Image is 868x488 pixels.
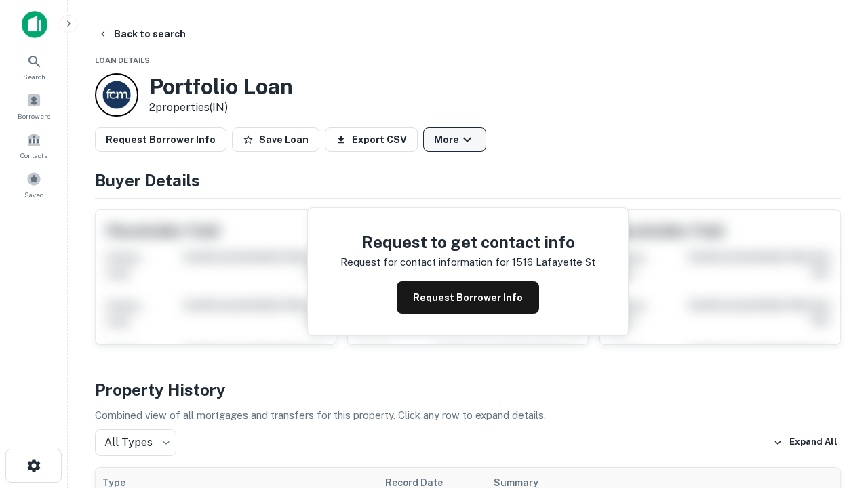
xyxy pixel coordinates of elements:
h4: Buyer Details [95,168,841,192]
span: Search [23,71,45,82]
h4: Property History [95,378,841,402]
a: Saved [4,166,64,203]
div: All Types [95,429,176,456]
h3: Portfolio Loan [149,74,293,100]
p: Combined view of all mortgages and transfers for this property. Click any row to expand details. [95,407,841,424]
p: 1516 lafayette st [512,254,595,270]
button: Request Borrower Info [95,127,226,152]
button: Save Loan [232,127,319,152]
img: capitalize-icon.png [22,11,47,38]
h4: Request to get contact info [340,230,595,254]
p: Request for contact information for [340,254,509,270]
span: Contacts [20,150,47,161]
button: Back to search [92,22,191,46]
iframe: Chat Widget [800,380,868,445]
a: Search [4,48,64,85]
span: Borrowers [18,110,50,121]
button: More [423,127,486,152]
p: 2 properties (IN) [149,100,293,116]
a: Borrowers [4,87,64,124]
button: Expand All [770,432,841,453]
button: Export CSV [325,127,418,152]
button: Request Borrower Info [397,281,539,314]
span: Saved [24,189,44,200]
span: Loan Details [95,56,150,64]
a: Contacts [4,127,64,163]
